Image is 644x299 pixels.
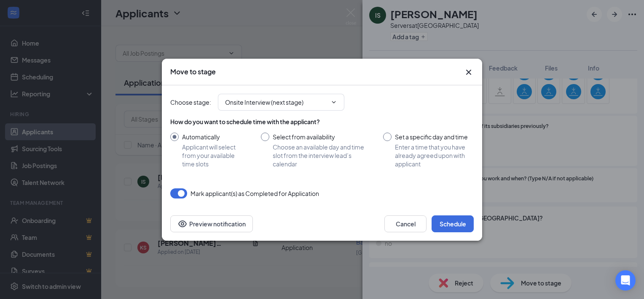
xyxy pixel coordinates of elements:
span: Mark applicant(s) as Completed for Application [191,188,319,198]
button: Preview notificationEye [170,215,253,232]
svg: Eye [177,219,188,229]
button: Cancel [384,215,427,232]
span: Choose stage : [170,98,211,107]
div: How do you want to schedule time with the applicant? [170,117,474,126]
button: Close [464,67,474,77]
h3: Move to stage [170,67,216,76]
svg: Cross [464,67,474,77]
div: Open Intercom Messenger [615,270,636,291]
button: Schedule [432,215,474,232]
svg: ChevronDown [330,99,337,106]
